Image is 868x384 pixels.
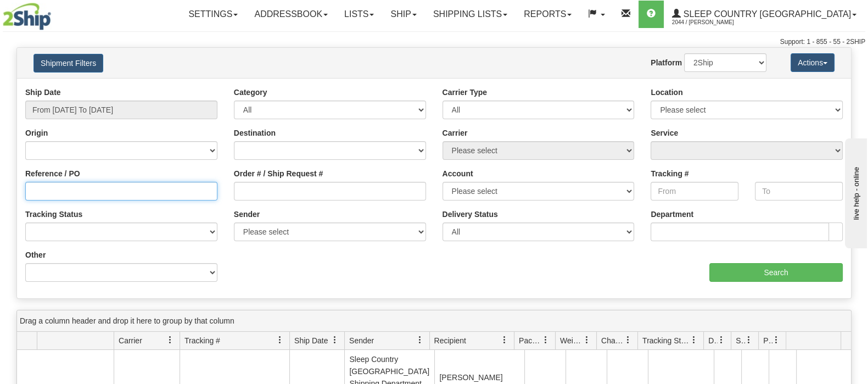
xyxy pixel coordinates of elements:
[767,331,786,349] a: Pickup Status filter column settings
[443,209,498,220] label: Delivery Status
[336,1,382,28] a: Lists
[25,87,61,98] label: Ship Date
[25,249,46,260] label: Other
[601,335,624,346] span: Charge
[708,335,718,346] span: Delivery Status
[443,127,468,138] label: Carrier
[8,9,102,18] div: live help - online
[651,127,678,138] label: Service
[685,331,703,349] a: Tracking Status filter column settings
[578,331,596,349] a: Weight filter column settings
[642,335,690,346] span: Tracking Status
[495,331,514,349] a: Recipient filter column settings
[3,37,865,47] div: Support: 1 - 855 - 55 - 2SHIP
[234,209,260,220] label: Sender
[651,209,693,220] label: Department
[180,1,246,28] a: Settings
[25,168,80,179] label: Reference / PO
[161,331,180,349] a: Carrier filter column settings
[326,331,344,349] a: Ship Date filter column settings
[25,209,82,220] label: Tracking Status
[17,310,851,332] div: grid grouping header
[843,136,867,248] iframe: chat widget
[516,1,580,28] a: Reports
[755,182,843,201] input: To
[519,335,542,346] span: Packages
[763,335,772,346] span: Pickup Status
[651,57,682,68] label: Platform
[425,1,516,28] a: Shipping lists
[434,335,466,346] span: Recipient
[234,168,323,179] label: Order # / Ship Request #
[681,9,851,19] span: Sleep Country [GEOGRAPHIC_DATA]
[234,87,267,98] label: Category
[382,1,424,28] a: Ship
[411,331,429,349] a: Sender filter column settings
[246,1,336,28] a: Addressbook
[294,335,328,346] span: Ship Date
[709,263,843,282] input: Search
[3,3,51,30] img: logo2044.jpg
[712,331,731,349] a: Delivery Status filter column settings
[791,53,835,72] button: Actions
[234,127,276,138] label: Destination
[672,17,754,28] span: 2044 / [PERSON_NAME]
[619,331,637,349] a: Charge filter column settings
[443,87,487,98] label: Carrier Type
[25,127,48,138] label: Origin
[736,335,745,346] span: Shipment Issues
[271,331,289,349] a: Tracking # filter column settings
[740,331,758,349] a: Shipment Issues filter column settings
[119,335,142,346] span: Carrier
[443,168,473,179] label: Account
[651,168,688,179] label: Tracking #
[349,335,374,346] span: Sender
[651,87,682,98] label: Location
[560,335,583,346] span: Weight
[33,54,103,73] button: Shipment Filters
[184,335,220,346] span: Tracking #
[651,182,738,201] input: From
[536,331,555,349] a: Packages filter column settings
[664,1,865,28] a: Sleep Country [GEOGRAPHIC_DATA] 2044 / [PERSON_NAME]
